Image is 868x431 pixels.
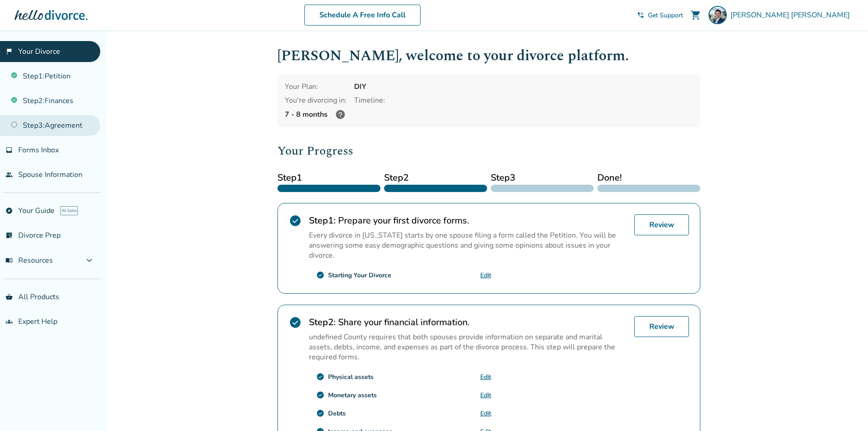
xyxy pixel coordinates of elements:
img: Ryan Thomason [709,6,727,24]
a: Edit [480,409,491,418]
span: Step 1 [277,171,380,185]
span: groups [5,318,13,325]
h2: Your Progress [277,142,700,160]
span: people [5,171,13,178]
a: Edit [480,391,491,400]
div: DIY [354,82,693,92]
span: [PERSON_NAME] [PERSON_NAME] [730,10,853,20]
span: flag_2 [5,48,13,55]
div: Debts [328,409,346,418]
a: Review [634,214,689,235]
div: Your Plan: [285,82,347,92]
h2: Share your financial information. [309,316,627,328]
h2: Prepare your first divorce forms. [309,214,627,227]
div: Physical assets [328,373,374,381]
span: check_circle [316,391,324,399]
a: Edit [480,373,491,381]
a: Review [634,316,689,337]
div: You're divorcing in: [285,95,347,105]
div: Monetary assets [328,391,377,400]
span: check_circle [316,373,324,381]
a: Schedule A Free Info Call [304,5,421,26]
span: menu_book [5,257,13,264]
span: Get Support [648,11,683,20]
iframe: Chat Widget [822,387,868,431]
p: undefined County requires that both spouses provide information on separate and marital assets, d... [309,332,627,362]
div: 7 - 8 months [285,109,347,120]
span: check_circle [316,271,324,279]
span: phone_in_talk [637,11,644,19]
span: Resources [5,255,53,265]
span: shopping_cart [690,10,701,21]
p: Every divorce in [US_STATE] starts by one spouse filing a form called the Petition. You will be a... [309,230,627,260]
strong: Step 2 : [309,316,336,328]
div: Starting Your Divorce [328,271,391,280]
span: AI beta [60,206,78,215]
h1: [PERSON_NAME] , welcome to your divorce platform. [277,45,700,67]
span: Done! [597,171,700,185]
span: Step 3 [491,171,594,185]
span: Step 2 [384,171,487,185]
span: explore [5,207,13,214]
span: check_circle [316,409,324,417]
span: Forms Inbox [18,145,59,155]
span: shopping_basket [5,293,13,301]
span: list_alt_check [5,232,13,239]
span: check_circle [289,214,302,227]
a: Edit [480,271,491,280]
span: inbox [5,146,13,154]
span: expand_more [84,255,95,266]
div: Timeline: [354,95,693,105]
a: phone_in_talkGet Support [637,11,683,20]
strong: Step 1 : [309,214,336,227]
span: check_circle [289,316,302,329]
